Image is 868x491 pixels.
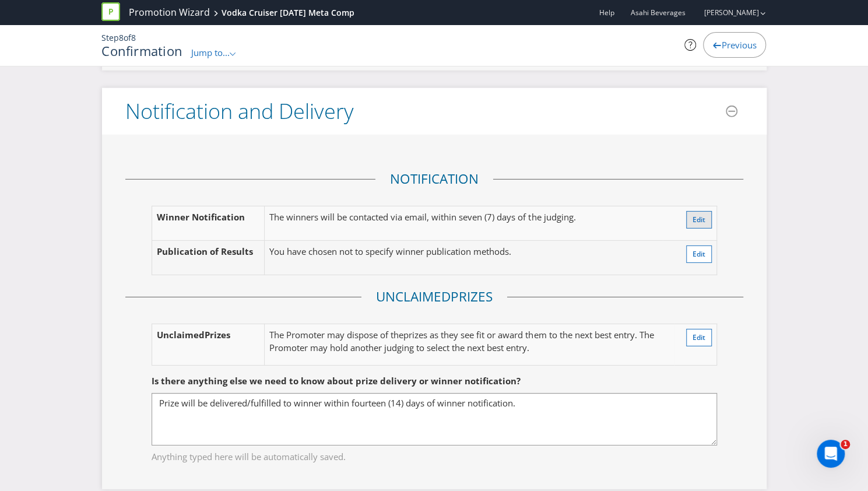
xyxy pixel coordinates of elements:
[152,446,717,463] span: Anything typed here will be automatically saved.
[721,39,756,51] span: Previous
[630,8,685,17] span: Asahi Beverages
[191,47,230,58] span: Jump to...
[693,332,705,342] span: Edit
[269,211,658,223] p: The winners will be contacted via email, within seven (7) days of the judging.
[101,44,182,58] h1: Confirmation
[101,32,119,43] span: Step
[129,6,210,19] a: Promotion Wizard
[693,249,705,259] span: Edit
[451,287,486,306] span: Prize
[376,287,451,306] span: Unclaimed
[686,329,712,346] button: Edit
[222,7,354,19] div: Vodka Cruiser [DATE] Meta Comp
[375,170,493,188] legend: Notification
[124,32,131,43] span: of
[486,287,493,306] span: s
[152,206,265,241] td: Winner Notification
[403,329,423,341] span: prize
[693,215,705,225] span: Edit
[269,329,653,353] span: s as they see fit or award them to the next best entry. The Promoter may hold another judging to ...
[131,32,136,43] span: 8
[269,329,403,341] span: The Promoter may dispose of the
[152,241,265,275] td: Publication of Results
[269,246,658,258] p: You have chosen not to specify winner publication methods.
[125,100,354,123] h3: Notification and Delivery
[119,32,124,43] span: 8
[686,211,712,229] button: Edit
[692,8,758,17] a: [PERSON_NAME]
[686,246,712,263] button: Edit
[599,8,614,17] a: Help
[152,375,521,387] span: Is there anything else we need to know about prize delivery or winner notification?
[205,329,226,341] span: Prize
[817,440,845,468] iframe: Intercom live chat
[152,393,717,446] textarea: Prize will be delivered/fulfilled to winner within fourteen (14) days of winner notification.
[841,440,850,449] span: 1
[157,329,205,341] span: Unclaimed
[226,329,230,341] span: s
